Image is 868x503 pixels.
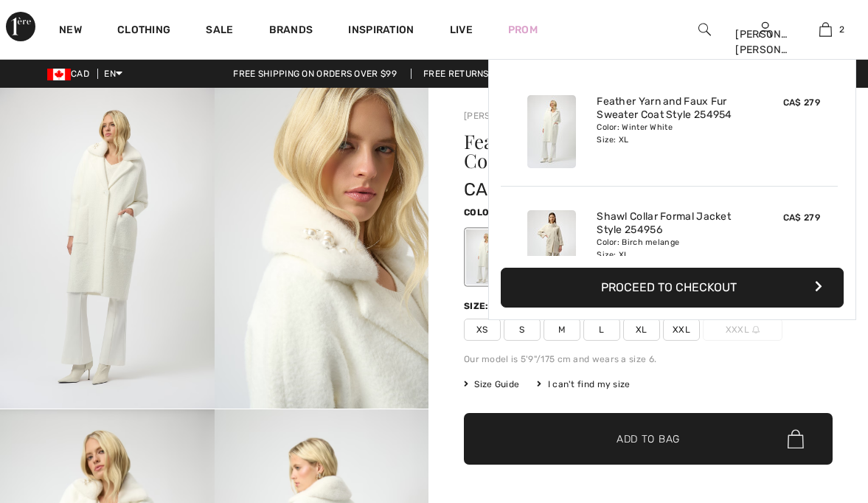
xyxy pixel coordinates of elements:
a: Free Returns [411,69,501,79]
span: M [544,319,580,341]
h1: Feather Yarn And Faux Fur Sweater Coat Style 254954 [464,132,771,170]
a: Feather Yarn and Faux Fur Sweater Coat Style 254954 [597,95,742,122]
a: Clothing [117,24,170,39]
img: My Info [759,21,771,38]
span: XXL [663,319,700,341]
span: CA$ 279 [783,212,820,223]
a: Free shipping on orders over $99 [221,69,409,79]
div: Color: Winter White Size: XL [597,122,742,145]
img: My Bag [819,21,832,38]
img: Bag.svg [788,429,804,448]
a: 2 [796,21,855,38]
span: CA$ 279 [464,179,534,200]
div: Winter White [466,229,504,285]
span: Color: [464,207,499,218]
a: Live [450,22,473,38]
img: Shawl Collar Formal Jacket Style 254956 [527,210,576,283]
a: Sale [206,24,233,39]
div: Our model is 5'9"/175 cm and wears a size 6. [464,353,833,366]
img: 1ère Avenue [6,12,35,41]
a: Prom [508,22,538,38]
a: New [59,24,82,39]
button: Proceed to Checkout [501,268,844,308]
div: [PERSON_NAME] [PERSON_NAME] [735,27,794,58]
span: S [504,319,541,341]
span: XS [464,319,501,341]
img: Feather Yarn and Faux Fur Sweater Coat Style 254954. 2 [215,88,429,409]
a: Shawl Collar Formal Jacket Style 254956 [597,210,742,237]
div: Color: Birch melange Size: XL [597,237,742,260]
span: XXXL [703,319,782,341]
img: search the website [698,21,711,38]
span: L [583,319,620,341]
span: CAD [47,69,95,79]
img: ring-m.svg [752,326,760,333]
span: XL [623,319,660,341]
span: 2 [839,23,844,36]
a: [PERSON_NAME] [464,111,538,121]
span: Inspiration [348,24,414,39]
span: CA$ 279 [783,97,820,108]
a: Brands [269,24,313,39]
span: Add to Bag [617,431,680,447]
div: I can't find my size [537,378,630,391]
a: Sign In [759,22,771,36]
span: EN [104,69,122,79]
img: Canadian Dollar [47,69,71,80]
span: Size Guide [464,378,519,391]
img: Feather Yarn and Faux Fur Sweater Coat Style 254954 [527,95,576,168]
div: Size: [464,299,492,313]
button: Add to Bag [464,413,833,465]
